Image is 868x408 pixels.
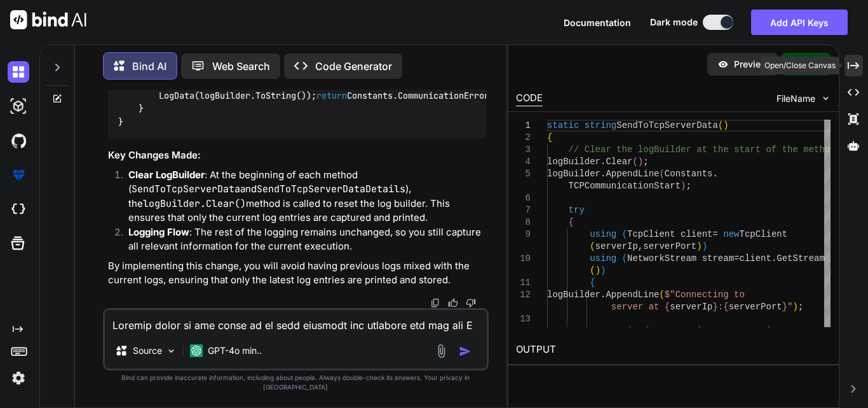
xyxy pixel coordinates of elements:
span: ; [798,302,803,312]
div: 6 [516,192,531,204]
strong: Logging Flow [128,226,189,238]
span: ( [590,241,595,251]
span: Dark mode [650,16,698,29]
button: Documentation [564,16,631,29]
span: AppendLine [606,169,659,179]
div: 11 [516,277,531,289]
span: ) [681,181,686,191]
span: ) [702,241,707,251]
span: AppendLine [606,290,659,300]
div: 12 [516,289,531,301]
div: CODE [516,91,543,106]
img: Pick Models [166,346,177,356]
span: = [734,253,739,264]
div: 3 [516,144,531,156]
div: 14 [516,325,531,337]
span: SendToTcpServerData [616,120,718,130]
p: Preview [734,58,768,71]
span: }" [782,302,793,312]
img: icon [459,345,471,358]
div: 10 [516,253,531,265]
span: ; [643,157,648,167]
span: ( [632,157,637,167]
p: Source [133,344,162,357]
span: ) [696,241,702,251]
span: new [723,229,739,239]
span: serverIp [670,302,712,312]
img: copy [430,298,440,308]
span: , [638,241,643,251]
span: ) [595,265,600,276]
span: server at { [611,302,670,312]
img: chevron down [820,93,831,104]
span: TCPCommunicationStart [569,181,681,191]
span: = [665,326,670,336]
span: NetworkStream stream [627,253,734,264]
span: using [590,229,616,239]
span: { [590,278,595,288]
div: 8 [516,216,531,229]
span: logBuilder [547,157,600,167]
code: SendToTcpServerDataDetails [257,183,405,195]
span: return [316,90,347,101]
span: ( [659,169,664,179]
img: githubDark [8,130,29,151]
span: try [569,205,585,215]
div: 9 [516,229,531,241]
img: Bind AI [10,10,86,29]
span: TcpClient [740,229,788,239]
p: Web Search [212,59,270,74]
span: ( [590,265,595,276]
span: string [585,120,616,130]
span: logBuilder [547,169,600,179]
span: serverPort [729,302,782,312]
span: using [590,253,616,264]
img: attachment [434,344,449,358]
span: ToString [740,326,782,336]
span: ( [622,253,627,264]
img: like [448,298,458,308]
span: DateTime [670,326,712,336]
span: FileName [776,92,815,105]
span: client [740,253,771,264]
div: 13 [516,313,531,325]
img: preview [717,59,729,70]
img: dislike [466,298,476,308]
span: Clear [606,157,632,167]
div: 7 [516,204,531,216]
button: Add API Keys [751,10,848,35]
span: ( [659,290,664,300]
span: Documentation [564,17,631,28]
img: darkChat [8,61,29,83]
span: ; [686,181,691,191]
span: }:{ [712,302,728,312]
p: Bind can provide inaccurate information, including about people. Always double-check its answers.... [103,373,489,392]
div: 1 [516,120,531,132]
span: . [600,157,606,167]
span: { [547,132,552,143]
span: Now [718,326,734,336]
div: 4 [516,156,531,168]
p: By implementing this change, you will avoid having previous logs mixed with the current logs, ens... [108,259,486,288]
span: logBuilder [547,290,600,300]
span: ) [793,302,798,312]
span: serverPort [643,241,696,251]
span: GetStream [776,253,825,264]
li: : The rest of the logging remains unchanged, so you still capture all relevant information for th... [118,225,486,254]
span: date [643,326,665,336]
span: . [713,326,718,336]
img: premium [8,164,29,186]
img: settings [8,367,29,389]
span: ( [622,229,627,239]
img: darkAi-studio [8,95,29,117]
span: ) [600,265,606,276]
span: serverIp [595,241,638,251]
h3: Key Changes Made: [108,148,486,163]
div: 5 [516,168,531,180]
div: 2 [516,132,531,144]
span: ) [638,157,643,167]
strong: Clear LogBuilder [128,169,205,181]
p: GPT-4o min.. [208,344,262,357]
span: ) [723,120,728,130]
span: = [712,229,717,239]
